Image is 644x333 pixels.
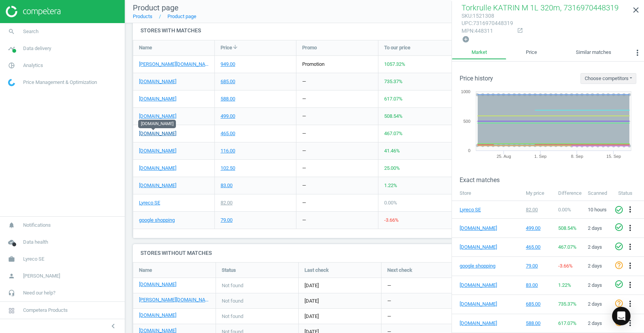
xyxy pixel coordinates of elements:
span: 41.46 % [384,148,400,154]
h3: Exact matches [460,176,644,184]
i: help_outline [614,261,624,270]
a: [DOMAIN_NAME] [139,130,176,137]
a: [PERSON_NAME][DOMAIN_NAME] [139,296,210,303]
a: [DOMAIN_NAME] [139,147,176,154]
a: [DOMAIN_NAME] [460,282,498,289]
th: Scanned [584,186,614,201]
div: — [302,113,306,120]
span: Name [139,267,152,274]
span: To our price [384,44,410,51]
i: check_circle_outline [614,279,624,289]
div: — [302,130,306,137]
span: Not found [222,282,243,289]
span: 735.37 % [384,79,403,84]
span: 467.07 % [558,244,577,250]
span: 25.00 % [384,165,400,171]
span: upc [462,20,472,26]
div: — [302,182,306,189]
span: 508.54 % [558,225,577,231]
div: — [302,199,306,206]
i: arrow_downward [232,44,238,50]
i: check_circle_outline [614,223,624,232]
a: Lyreco SE [139,199,160,206]
span: Competera Products [23,307,68,314]
a: [DOMAIN_NAME] [139,113,176,120]
span: Name [139,44,152,51]
div: 499.00 [221,113,235,120]
div: 102.50 [221,165,235,172]
div: 685.00 [526,301,550,308]
span: 10 hours [588,207,607,213]
span: -3.66 % [384,217,399,223]
div: 465.00 [526,244,550,251]
i: check_circle_outline [614,205,624,214]
th: Store [452,186,522,201]
span: Search [23,28,38,35]
button: more_vert [626,205,635,215]
span: 2 days [588,301,602,307]
span: Need our help? [23,289,55,296]
span: [DATE] [304,313,375,320]
a: [DOMAIN_NAME] [139,182,176,189]
th: Difference [554,186,584,201]
text: 0 [468,148,470,153]
i: check_circle_outline [614,242,624,251]
i: more_vert [626,261,635,270]
span: Notifications [23,222,51,229]
button: more_vert [626,223,635,233]
span: [DATE] [304,298,375,305]
span: 2 days [588,263,602,269]
a: [DOMAIN_NAME] [139,165,176,172]
span: Data health [23,239,48,246]
a: [DOMAIN_NAME] [139,78,176,85]
button: add_circle [462,35,470,44]
tspan: 8. Sep [571,154,583,159]
div: : 7316970448319 [462,20,513,27]
span: 2 days [588,244,602,250]
span: Analytics [23,62,43,69]
span: 467.07 % [384,131,403,136]
i: chevron_left [109,321,118,331]
div: : 448311 [462,27,513,35]
div: 116.00 [221,147,235,154]
div: [DOMAIN_NAME] [138,120,176,128]
i: help_outline [614,299,624,308]
button: more_vert [626,242,635,252]
span: 735.37 % [558,301,577,307]
div: — [302,95,306,102]
span: 2 days [588,225,602,231]
i: timeline [4,41,19,56]
div: — [302,147,306,154]
h3: Price history [460,75,493,82]
span: 2 days [588,282,602,288]
a: Market [452,46,506,59]
i: more_vert [626,299,635,308]
text: 1000 [461,89,470,94]
span: 1.22 % [384,182,397,188]
a: open_in_new [513,27,523,34]
span: -3.66 % [558,263,573,269]
a: [DOMAIN_NAME] [460,320,498,327]
h4: Stores without matches [133,244,636,262]
i: more_vert [626,205,635,214]
a: [DOMAIN_NAME] [460,301,498,308]
tspan: 1. Sep [534,154,547,159]
span: Last check [304,267,329,274]
a: Similar matches [557,46,631,59]
span: 1057.32 % [384,61,405,67]
i: more_vert [626,242,635,251]
span: 2 days [588,320,602,326]
a: Products [133,13,152,19]
div: 83.00 [221,182,233,189]
div: 79.00 [526,263,550,269]
i: open_in_new [517,27,523,33]
span: 0.00 % [384,200,397,206]
i: close [631,5,641,15]
button: Choose competitors [580,73,636,84]
button: more_vert [626,280,635,290]
i: more_vert [633,48,642,57]
a: [DOMAIN_NAME] [460,225,498,232]
i: search [4,24,19,39]
i: more_vert [626,280,635,289]
img: wGWNvw8QSZomAAAAABJRU5ErkJggg== [8,79,15,86]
